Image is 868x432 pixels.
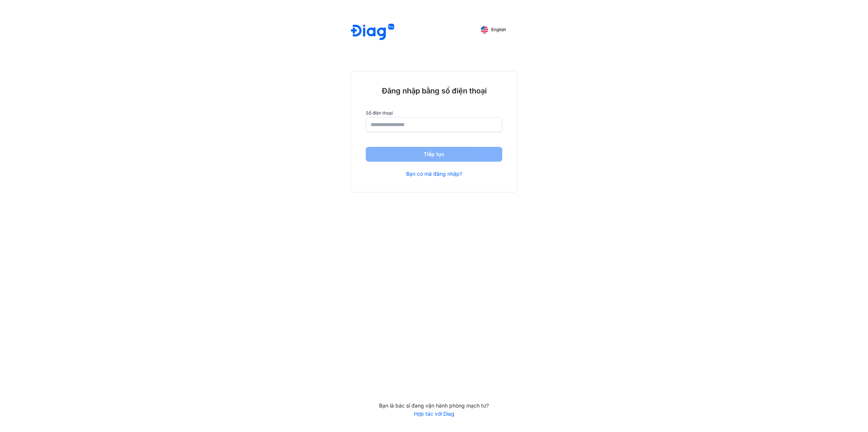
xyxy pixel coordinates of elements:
[406,171,462,177] a: Bạn có mã đăng nhập?
[491,27,506,32] span: English
[351,410,517,417] a: Hợp tác với Diag
[351,24,394,41] img: logo
[481,26,488,33] img: English
[366,111,502,116] label: Số điện thoại
[351,402,517,409] div: Bạn là bác sĩ đang vận hành phòng mạch tư?
[476,24,511,36] button: English
[366,86,502,96] div: Đăng nhập bằng số điện thoại
[366,147,502,162] button: Tiếp tục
